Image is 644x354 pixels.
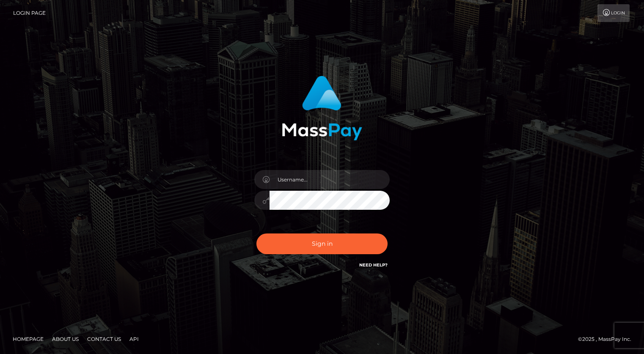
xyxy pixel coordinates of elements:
a: About Us [49,332,82,346]
a: Need Help? [359,262,388,268]
button: Sign in [256,233,388,254]
a: Contact Us [84,332,124,346]
a: Login [597,4,630,22]
div: © 2025 , MassPay Inc. [578,335,638,344]
img: MassPay Login [282,76,362,140]
a: Homepage [9,332,47,346]
a: Login Page [13,4,46,22]
input: Username... [270,170,390,189]
a: API [126,332,142,346]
